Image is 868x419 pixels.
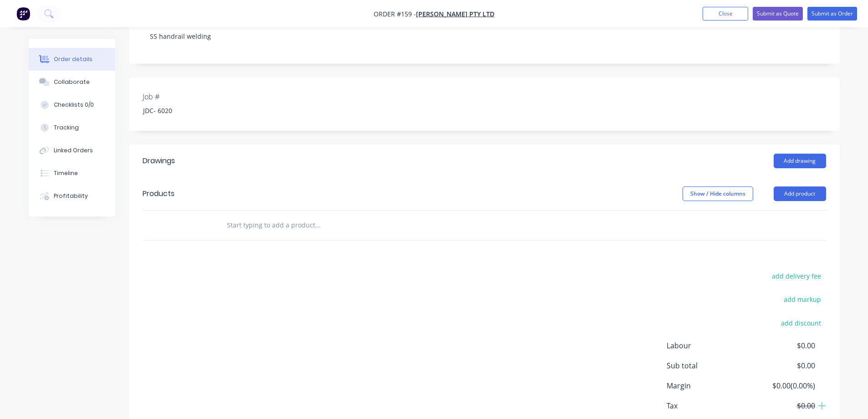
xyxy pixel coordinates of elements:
[29,71,115,93] button: Collaborate
[416,10,494,18] a: [PERSON_NAME] Pty Ltd
[54,146,93,155] div: Linked Orders
[667,360,748,371] span: Sub total
[29,48,115,71] button: Order details
[774,154,826,168] button: Add drawing
[667,380,748,391] span: Margin
[747,340,815,351] span: $0.00
[29,116,115,139] button: Tracking
[226,216,409,234] input: Start typing to add a product...
[29,162,115,185] button: Timeline
[747,360,815,371] span: $0.00
[807,7,857,21] button: Submit as Order
[54,78,90,86] div: Collaborate
[747,380,815,391] span: $0.00 ( 0.00 %)
[667,340,748,351] span: Labour
[29,139,115,162] button: Linked Orders
[54,169,78,177] div: Timeline
[753,7,803,21] button: Submit as Quote
[767,270,826,282] button: add delivery fee
[16,7,30,21] img: Factory
[54,192,88,200] div: Profitability
[136,104,250,117] div: JDC- 6020
[143,22,826,50] div: SS handrail welding
[747,400,815,411] span: $0.00
[29,185,115,207] button: Profitability
[143,188,175,199] div: Products
[374,10,416,18] span: Order #159 -
[29,93,115,116] button: Checklists 0/0
[776,316,826,329] button: add discount
[54,55,92,63] div: Order details
[774,186,826,201] button: Add product
[54,124,79,132] div: Tracking
[683,186,753,201] button: Show / Hide columns
[779,293,826,305] button: add markup
[143,91,257,102] label: Job #
[143,155,175,166] div: Drawings
[54,101,94,109] div: Checklists 0/0
[703,7,748,21] button: Close
[667,400,748,411] span: Tax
